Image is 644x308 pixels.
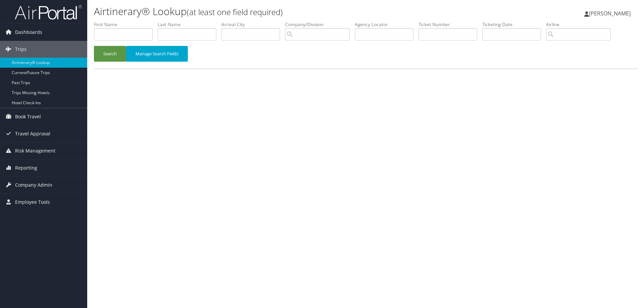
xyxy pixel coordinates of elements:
[126,46,188,62] button: Manage Search Fields
[15,4,82,20] img: airportal-logo.png
[94,46,126,62] button: Search
[15,194,50,210] span: Employee Tools
[15,125,50,142] span: Travel Approval
[15,108,41,125] span: Book Travel
[15,41,26,58] span: Trips
[419,21,482,28] label: Ticket Number
[589,10,631,17] span: [PERSON_NAME]
[221,21,285,28] label: Arrival City
[94,21,158,28] label: First Name
[15,142,55,159] span: Risk Management
[355,21,419,28] label: Agency Locator
[584,3,637,23] a: [PERSON_NAME]
[546,21,616,28] label: Airline
[94,4,456,18] h1: Airtinerary® Lookup
[482,21,546,28] label: Ticketing Date
[187,6,283,17] small: (at least one field required)
[158,21,221,28] label: Last Name
[15,24,42,41] span: Dashboards
[285,21,355,28] label: Company/Division
[15,177,52,193] span: Company Admin
[15,160,37,176] span: Reporting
